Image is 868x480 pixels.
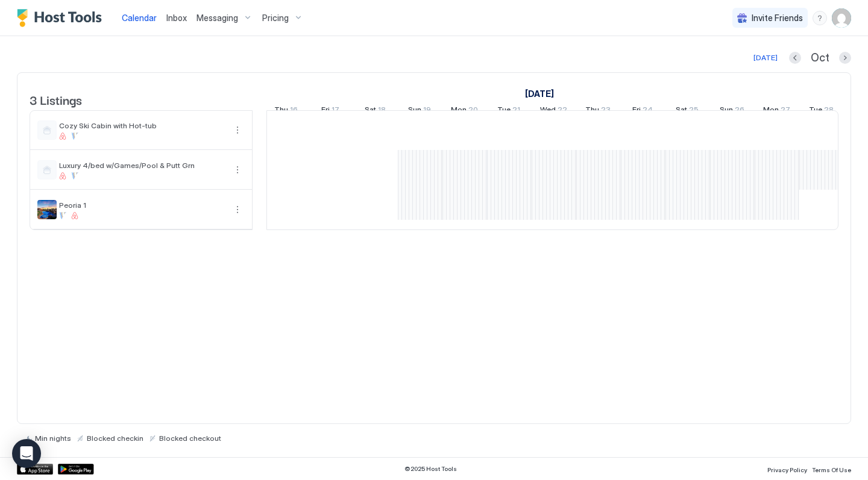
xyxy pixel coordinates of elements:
[643,105,653,117] span: 24
[30,90,82,108] span: 3 Listings
[404,465,457,473] span: © 2025 Host Tools
[332,105,339,117] span: 17
[197,13,238,23] span: Messaging
[497,105,511,117] span: Tue
[362,102,389,120] a: October 18, 2025
[59,121,225,130] span: Cozy Ski Cabin with Hot-tub
[717,102,747,120] a: October 26, 2025
[423,105,431,117] span: 19
[451,105,467,117] span: Mon
[522,85,557,102] a: October 1, 2025
[601,105,611,117] span: 23
[59,161,225,170] span: Luxury 4/bed w/Games/Pool & Putt Grn
[494,102,523,120] a: October 21, 2025
[763,105,779,117] span: Mon
[159,434,221,443] span: Blocked checkout
[632,105,641,117] span: Fri
[405,102,434,120] a: October 19, 2025
[271,102,301,120] a: October 16, 2025
[12,439,41,468] div: Open Intercom Messenger
[824,105,834,117] span: 28
[811,51,829,65] span: Oct
[832,8,851,28] div: User profile
[230,123,245,137] button: More options
[321,105,330,117] span: Fri
[752,13,803,23] span: Invite Friends
[720,105,733,117] span: Sun
[230,123,245,137] div: menu
[318,102,342,120] a: October 17, 2025
[365,105,376,117] span: Sat
[781,105,790,117] span: 27
[262,13,289,23] span: Pricing
[230,163,245,177] div: menu
[290,105,298,117] span: 16
[753,52,778,63] div: [DATE]
[17,9,107,27] a: Host Tools Logo
[582,102,614,120] a: October 23, 2025
[789,52,801,64] button: Previous month
[17,464,53,475] a: App Store
[812,463,851,475] a: Terms Of Use
[59,201,225,210] span: Peoria 1
[735,105,744,117] span: 26
[537,102,570,120] a: October 22, 2025
[540,105,556,117] span: Wed
[558,105,567,117] span: 22
[37,200,57,219] div: listing image
[839,52,851,64] button: Next month
[468,105,478,117] span: 20
[87,434,143,443] span: Blocked checkin
[760,102,793,120] a: October 27, 2025
[448,102,481,120] a: October 20, 2025
[274,105,288,117] span: Thu
[166,13,187,23] span: Inbox
[58,464,94,475] a: Google Play Store
[35,434,71,443] span: Min nights
[230,202,245,217] button: More options
[230,163,245,177] button: More options
[629,102,656,120] a: October 24, 2025
[676,105,687,117] span: Sat
[767,463,807,475] a: Privacy Policy
[767,466,807,473] span: Privacy Policy
[512,105,520,117] span: 21
[230,202,245,217] div: menu
[122,11,157,24] a: Calendar
[806,102,837,120] a: October 28, 2025
[812,466,851,473] span: Terms Of Use
[752,51,779,65] button: [DATE]
[122,13,157,23] span: Calendar
[408,105,421,117] span: Sun
[809,105,822,117] span: Tue
[585,105,599,117] span: Thu
[378,105,386,117] span: 18
[813,11,827,25] div: menu
[673,102,702,120] a: October 25, 2025
[166,11,187,24] a: Inbox
[689,105,699,117] span: 25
